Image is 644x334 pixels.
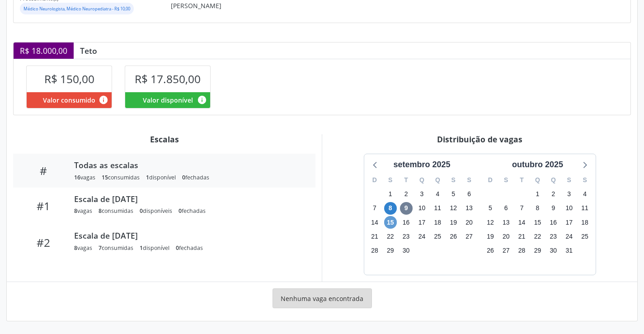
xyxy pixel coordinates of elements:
[44,71,94,86] span: R$ 150,00
[563,244,575,257] span: sexta-feira, 31 de outubro de 2025
[516,244,528,257] span: terça-feira, 28 de outubro de 2025
[135,71,201,86] span: R$ 17.850,00
[415,202,428,215] span: quarta-feira, 10 de setembro de 2025
[447,188,460,201] span: sexta-feira, 5 de setembro de 2025
[99,244,133,252] div: consumidas
[182,174,209,181] div: fechadas
[99,207,102,215] span: 8
[516,216,528,229] span: terça-feira, 14 de outubro de 2025
[74,46,103,56] div: Teto
[99,244,102,252] span: 7
[431,202,444,215] span: quinta-feira, 11 de setembro de 2025
[447,230,460,243] span: sexta-feira, 26 de setembro de 2025
[146,174,176,181] div: disponível
[74,207,92,215] div: vagas
[329,134,631,144] div: Distribuição de vagas
[74,174,95,181] div: vagas
[500,202,512,215] span: segunda-feira, 6 de outubro de 2025
[368,244,381,257] span: domingo, 28 de setembro de 2025
[578,188,591,201] span: sábado, 4 de outubro de 2025
[176,244,179,252] span: 0
[99,95,108,105] i: Valor consumido por agendamentos feitos para este serviço
[14,42,74,59] div: R$ 18.000,00
[367,173,383,187] div: D
[102,174,108,181] span: 15
[545,173,561,187] div: Q
[431,230,444,243] span: quinta-feira, 25 de setembro de 2025
[368,202,381,215] span: domingo, 7 de setembro de 2025
[384,202,397,215] span: segunda-feira, 8 de setembro de 2025
[483,173,498,187] div: D
[74,231,303,240] div: Escala de [DATE]
[484,244,497,257] span: domingo, 26 de outubro de 2025
[176,244,203,252] div: fechadas
[400,230,413,243] span: terça-feira, 23 de setembro de 2025
[578,216,591,229] span: sábado, 18 de outubro de 2025
[531,216,544,229] span: quarta-feira, 15 de outubro de 2025
[182,174,185,181] span: 0
[484,216,497,229] span: domingo, 12 de outubro de 2025
[514,173,530,187] div: T
[179,207,182,215] span: 0
[179,207,206,215] div: fechadas
[414,173,430,187] div: Q
[19,164,68,177] div: #
[140,244,143,252] span: 1
[143,95,193,105] span: Valor disponível
[547,216,559,229] span: quinta-feira, 16 de outubro de 2025
[500,244,512,257] span: segunda-feira, 27 de outubro de 2025
[563,202,575,215] span: sexta-feira, 10 de outubro de 2025
[484,230,497,243] span: domingo, 19 de outubro de 2025
[431,188,444,201] span: quinta-feira, 4 de setembro de 2025
[431,216,444,229] span: quinta-feira, 18 de setembro de 2025
[140,207,172,215] div: disponíveis
[463,188,475,201] span: sábado, 6 de setembro de 2025
[415,230,428,243] span: quarta-feira, 24 de setembro de 2025
[530,173,545,187] div: Q
[531,244,544,257] span: quarta-feira, 29 de outubro de 2025
[508,159,567,171] div: outubro 2025
[384,244,397,257] span: segunda-feira, 29 de setembro de 2025
[43,95,95,105] span: Valor consumido
[19,236,68,249] div: #2
[398,173,414,187] div: T
[13,134,315,144] div: Escalas
[99,207,133,215] div: consumidas
[578,202,591,215] span: sábado, 11 de outubro de 2025
[531,202,544,215] span: quarta-feira, 8 de outubro de 2025
[577,173,593,187] div: S
[400,244,413,257] span: terça-feira, 30 de setembro de 2025
[19,199,68,212] div: #1
[531,188,544,201] span: quarta-feira, 1 de outubro de 2025
[384,230,397,243] span: segunda-feira, 22 de setembro de 2025
[24,6,130,12] small: Médico Neurologista, Médico Neuropediatra - R$ 10,00
[102,174,140,181] div: consumidas
[400,188,413,201] span: terça-feira, 2 de setembro de 2025
[74,244,77,252] span: 8
[578,230,591,243] span: sábado, 25 de outubro de 2025
[500,230,512,243] span: segunda-feira, 20 de outubro de 2025
[500,216,512,229] span: segunda-feira, 13 de outubro de 2025
[74,160,303,170] div: Todas as escalas
[415,216,428,229] span: quarta-feira, 17 de setembro de 2025
[384,188,397,201] span: segunda-feira, 1 de setembro de 2025
[415,188,428,201] span: quarta-feira, 3 de setembro de 2025
[563,216,575,229] span: sexta-feira, 17 de outubro de 2025
[531,230,544,243] span: quarta-feira, 22 de outubro de 2025
[516,202,528,215] span: terça-feira, 7 de outubro de 2025
[563,230,575,243] span: sexta-feira, 24 de outubro de 2025
[74,194,303,204] div: Escala de [DATE]
[447,202,460,215] span: sexta-feira, 12 de setembro de 2025
[273,288,372,308] div: Nenhuma vaga encontrada
[74,207,77,215] span: 8
[400,202,413,215] span: terça-feira, 9 de setembro de 2025
[368,216,381,229] span: domingo, 14 de setembro de 2025
[447,216,460,229] span: sexta-feira, 19 de setembro de 2025
[390,159,454,171] div: setembro 2025
[547,202,559,215] span: quinta-feira, 9 de outubro de 2025
[461,173,477,187] div: S
[140,207,143,215] span: 0
[384,216,397,229] span: segunda-feira, 15 de setembro de 2025
[140,244,169,252] div: disponível
[446,173,461,187] div: S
